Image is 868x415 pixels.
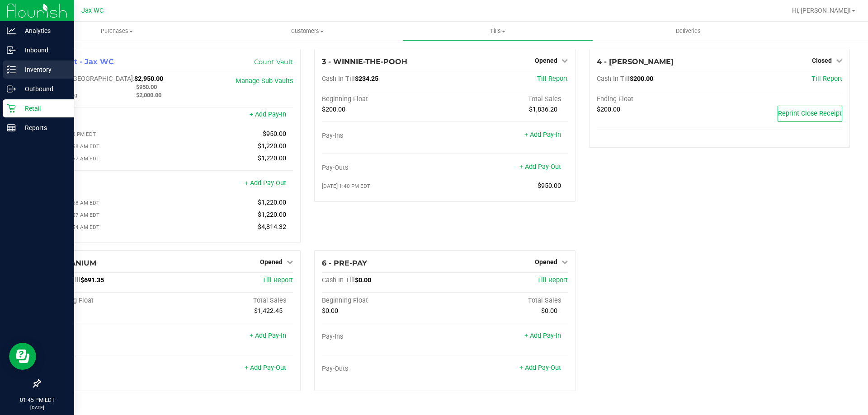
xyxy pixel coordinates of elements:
div: Pay-Outs [322,164,445,172]
a: + Add Pay-In [250,332,286,340]
div: Pay-Ins [322,132,445,140]
span: $2,950.00 [134,75,163,83]
button: Reprint Close Receipt [778,106,842,122]
span: [DATE] 1:40 PM EDT [322,183,370,189]
span: Cash In Till [322,276,355,284]
p: Inbound [16,45,70,56]
div: Total Sales [445,297,568,305]
div: Pay-Outs [47,365,170,373]
a: + Add Pay-Out [519,163,561,171]
p: Outbound [16,84,70,94]
span: Deliveries [664,27,713,35]
span: Hi, [PERSON_NAME]! [792,7,851,14]
span: $1,836.20 [529,106,557,113]
span: $691.35 [80,276,104,284]
a: Till Report [537,276,568,284]
a: Manage Sub-Vaults [236,77,293,85]
a: + Add Pay-Out [245,364,286,372]
span: Opened [260,258,283,266]
span: Cash In Till [597,75,630,83]
a: Till Report [537,75,568,83]
span: $234.25 [355,75,378,83]
span: Reprint Close Receipt [778,110,842,117]
span: $950.00 [263,130,286,138]
span: Cash In [GEOGRAPHIC_DATA]: [47,75,134,83]
a: + Add Pay-In [524,332,561,340]
span: $200.00 [597,106,620,113]
p: Analytics [16,25,70,36]
span: $0.00 [541,307,557,315]
span: $0.00 [355,276,371,284]
a: + Add Pay-Out [245,179,286,187]
p: Inventory [16,64,70,75]
div: Pay-Ins [47,333,170,341]
span: Tills [403,27,592,35]
span: Opened [535,57,557,64]
span: 6 - PRE-PAY [322,259,367,267]
span: $1,220.00 [258,199,286,206]
a: + Add Pay-Out [519,364,561,372]
span: $4,814.32 [258,223,286,231]
span: $2,000.00 [136,92,161,98]
a: Deliveries [593,22,783,41]
span: $1,220.00 [258,142,286,150]
a: Count Vault [254,58,293,66]
div: Pay-Ins [322,333,445,341]
a: Tills [402,22,593,41]
iframe: Resource center [9,343,36,370]
span: Opened [535,258,557,266]
inline-svg: Outbound [7,84,16,93]
div: Pay-Ins [47,112,170,120]
span: $1,422.45 [254,307,283,315]
div: Beginning Float [47,297,170,305]
a: + Add Pay-In [250,111,286,118]
span: Purchases [22,27,212,35]
a: + Add Pay-In [524,131,561,139]
p: 01:45 PM EDT [4,396,70,404]
div: Total Sales [170,297,293,305]
span: $1,220.00 [258,211,286,219]
span: $950.00 [538,182,561,190]
p: [DATE] [4,404,70,411]
div: Total Sales [445,95,568,103]
div: Pay-Outs [47,180,170,188]
span: 4 - [PERSON_NAME] [597,57,674,66]
a: Purchases [22,22,212,41]
span: Closed [812,57,832,64]
a: Till Report [811,75,842,83]
div: Beginning Float [322,297,445,305]
inline-svg: Reports [7,123,16,132]
p: Retail [16,103,70,114]
div: Ending Float [597,95,720,103]
inline-svg: Retail [7,104,16,113]
div: Pay-Outs [322,365,445,373]
inline-svg: Inbound [7,46,16,55]
span: $950.00 [136,84,157,90]
span: 1 - Vault - Jax WC [47,57,114,66]
div: Beginning Float [322,95,445,103]
span: $1,220.00 [258,154,286,162]
inline-svg: Inventory [7,65,16,74]
span: $200.00 [630,75,653,83]
span: $200.00 [322,106,345,113]
span: Customers [212,27,402,35]
span: Cash In Till [322,75,355,83]
a: Customers [212,22,402,41]
span: $0.00 [322,307,338,315]
p: Reports [16,122,70,133]
span: 3 - WINNIE-THE-POOH [322,57,407,66]
span: Jax WC [81,7,104,14]
inline-svg: Analytics [7,26,16,35]
a: Till Report [262,276,293,284]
